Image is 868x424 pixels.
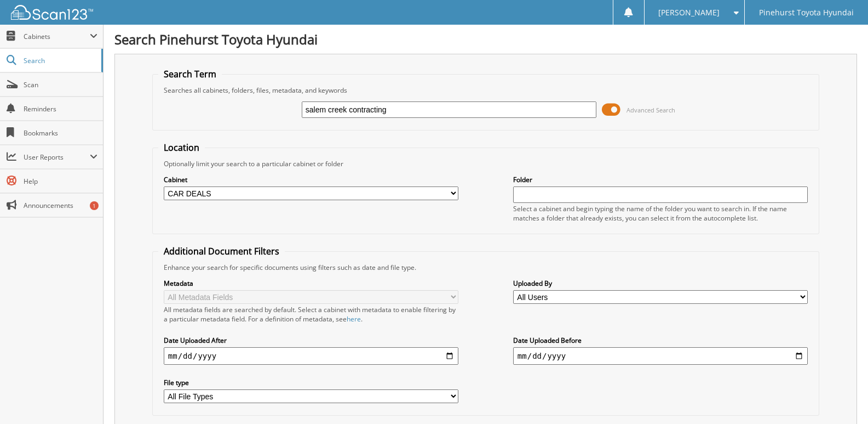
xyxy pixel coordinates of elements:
span: [PERSON_NAME] [658,9,720,16]
span: Help [24,177,97,186]
label: Metadata [164,279,458,288]
div: Enhance your search for specific documents using filters such as date and file type. [158,263,813,272]
label: Date Uploaded After [164,336,458,345]
span: Announcements [24,201,97,210]
div: 1 [90,201,99,210]
legend: Additional Document Filters [158,245,285,257]
legend: Location [158,142,205,154]
label: Folder [513,175,808,184]
input: end [513,347,808,365]
label: File type [164,378,458,387]
img: scan123-logo-white.svg [11,5,93,20]
a: here [347,314,361,324]
span: Cabinets [24,32,90,41]
label: Uploaded By [513,279,808,288]
span: Pinehurst Toyota Hyundai [759,9,854,16]
legend: Search Term [158,68,222,80]
div: Searches all cabinets, folders, files, metadata, and keywords [158,86,813,95]
div: All metadata fields are searched by default. Select a cabinet with metadata to enable filtering b... [164,305,458,324]
input: start [164,347,458,365]
span: Advanced Search [626,106,675,114]
span: Reminders [24,104,97,114]
label: Cabinet [164,175,458,184]
span: Bookmarks [24,128,97,138]
span: User Reports [24,152,90,162]
h1: Search Pinehurst Toyota Hyundai [114,30,857,48]
div: Optionally limit your search to a particular cabinet or folder [158,159,813,168]
span: Scan [24,80,97,89]
label: Date Uploaded Before [513,336,808,345]
div: Select a cabinet and begin typing the name of the folder you want to search in. If the name match... [513,204,808,223]
span: Search [24,56,96,65]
